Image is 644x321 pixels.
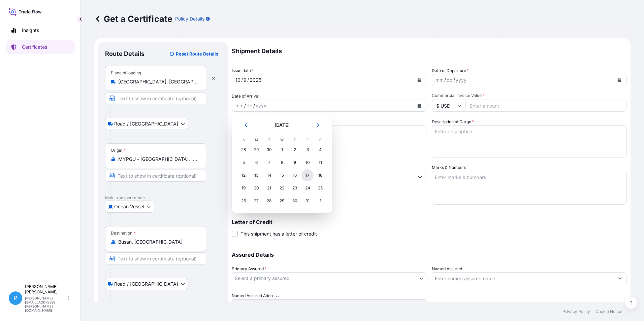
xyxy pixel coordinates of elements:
div: Sunday, October 19, 2025 [237,182,250,194]
p: Get a Certificate [94,13,172,24]
div: Thursday, October 30, 2025 [289,195,301,207]
div: Tuesday, September 30, 2025 [263,144,275,156]
div: Sunday, September 28, 2025 [237,144,250,156]
div: Tuesday, October 14, 2025 [263,169,275,181]
div: Wednesday, October 15, 2025 [276,169,288,181]
table: October 2025 [237,136,327,207]
div: Monday, October 20, 2025 [250,182,262,194]
th: T [288,136,301,143]
div: Saturday, October 11, 2025 [314,156,326,169]
div: Wednesday, October 8, 2025 [276,156,288,169]
div: Saturday, October 25, 2025 [314,182,326,194]
div: Friday, October 3, 2025 [301,144,314,156]
div: October 2025 [237,120,327,207]
section: Calendar [232,114,332,213]
div: Tuesday, October 7, 2025 [263,156,275,169]
div: Thursday, October 16, 2025 [289,169,301,181]
div: Friday, October 24, 2025 [301,182,314,194]
div: Saturday, October 4, 2025 [314,144,326,156]
div: Monday, October 6, 2025 [250,156,262,169]
div: Saturday, October 18, 2025 [314,169,326,181]
th: M [250,136,263,143]
div: Tuesday, October 28, 2025 [263,195,275,207]
div: Thursday, October 2, 2025 [289,144,301,156]
div: Friday, October 31, 2025 [301,195,314,207]
th: S [314,136,327,143]
h2: [DATE] [257,122,307,129]
button: Next [311,120,325,131]
th: F [301,136,314,143]
p: Policy Details [175,15,204,22]
div: Thursday, October 23, 2025 [289,182,301,194]
div: Today, Thursday, October 9, 2025 [289,156,301,169]
div: Sunday, October 5, 2025 [237,156,250,169]
div: Friday, October 17, 2025 [301,169,314,181]
div: Monday, October 13, 2025 [250,169,262,181]
div: Sunday, October 12, 2025 [237,169,250,181]
div: Monday, October 27, 2025 [250,195,262,207]
th: S [237,136,250,143]
div: Wednesday, October 29, 2025 [276,195,288,207]
div: Wednesday, October 22, 2025 [276,182,288,194]
div: Saturday, November 1, 2025 [314,195,326,207]
div: Friday, October 10, 2025 [301,156,314,169]
div: Monday, September 29, 2025 [250,144,262,156]
div: Wednesday, October 1, 2025 [276,144,288,156]
th: W [276,136,288,143]
button: Previous [238,120,253,131]
th: T [263,136,276,143]
div: Tuesday, October 21, 2025 [263,182,275,194]
div: Sunday, October 26, 2025 [237,195,250,207]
